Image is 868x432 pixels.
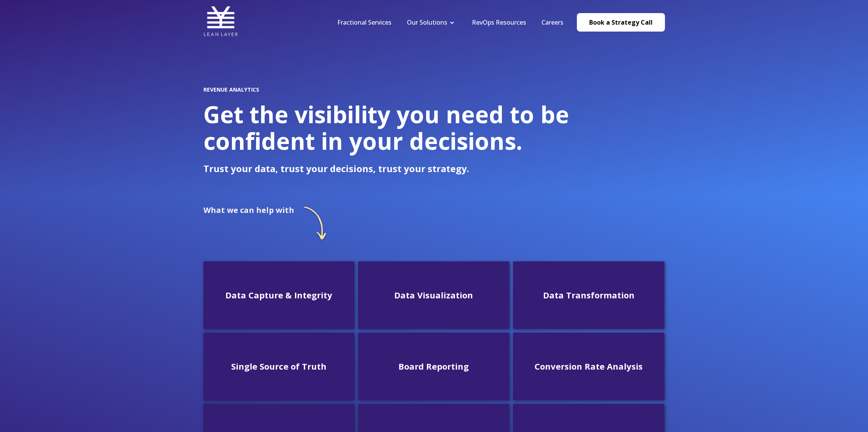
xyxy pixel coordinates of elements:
[364,360,503,372] h3: Board Reporting
[541,18,563,27] a: Careers
[519,360,658,372] h3: Conversion Rate Analysis
[210,289,348,301] h3: Data Capture & Integrity
[364,289,503,301] h3: Data Visualization
[210,360,348,372] h3: Single Source of Truth
[203,163,665,174] p: Trust your data, trust your decisions, trust your strategy.
[577,13,665,32] a: Book a Strategy Call
[203,4,238,39] img: Lean Layer Logo
[519,289,658,301] h3: Data Transformation
[203,101,665,154] h1: Get the visibility you need to be confident in your decisions.
[203,87,665,93] h2: REVENUE ANALYTICS
[472,18,526,27] a: RevOps Resources
[203,206,294,214] h2: What we can help with
[407,18,447,27] a: Our Solutions
[337,18,392,27] a: Fractional Services
[330,18,571,27] div: Navigation Menu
